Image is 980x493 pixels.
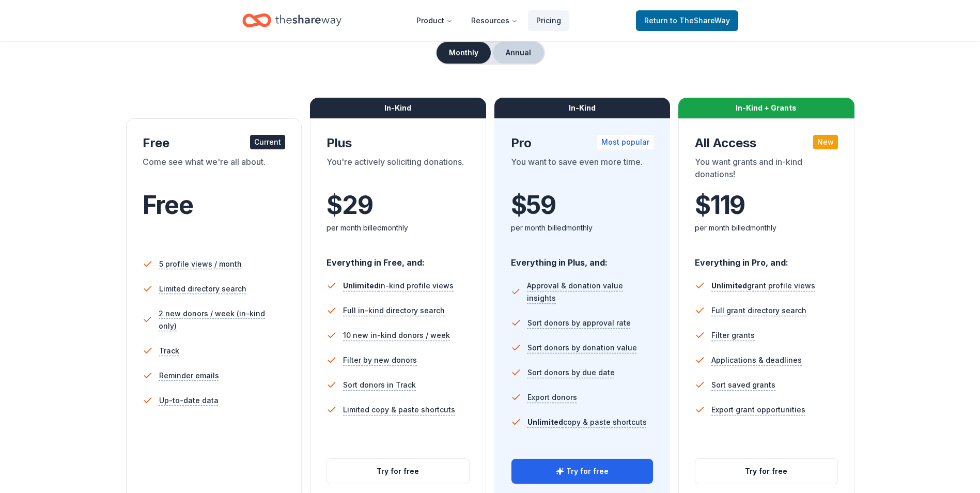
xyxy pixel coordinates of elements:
button: Try for free [327,459,469,484]
div: You're actively soliciting donations. [326,156,470,184]
div: Everything in Pro, and: [695,248,838,269]
span: 10 new in-kind donors / week [343,329,450,342]
span: Limited copy & paste shortcuts [343,404,455,416]
div: In-Kind [494,98,671,118]
span: to TheShareWay [670,16,730,25]
span: 5 profile views / month [159,258,242,270]
div: per month billed monthly [511,222,654,234]
span: $ 119 [695,191,745,220]
span: grant profile views [711,281,815,290]
span: Sort saved grants [711,379,775,391]
span: Track [159,345,179,357]
button: Annual [493,42,544,64]
div: New [813,135,838,149]
button: Product [408,10,461,31]
button: Try for free [695,459,837,484]
span: $ 59 [511,191,556,220]
span: $ 29 [326,191,372,220]
span: Unlimited [711,281,747,290]
div: per month billed monthly [695,222,838,234]
div: Everything in Plus, and: [511,248,654,269]
span: 2 new donors / week (in-kind only) [159,307,285,332]
div: Free [143,135,286,151]
div: You want grants and in-kind donations! [695,156,838,184]
div: In-Kind [310,98,486,118]
a: Returnto TheShareWay [636,10,738,31]
div: All Access [695,135,838,151]
a: Home [242,8,341,33]
div: In-Kind + Grants [678,98,854,118]
span: Unlimited [343,281,379,290]
div: per month billed monthly [326,222,470,234]
span: Sort donors in Track [343,379,416,391]
span: copy & paste shortcuts [527,418,647,426]
span: Sort donors by donation value [527,342,637,354]
span: Reminder emails [159,369,219,382]
span: Applications & deadlines [711,354,802,366]
span: Filter grants [711,329,755,342]
span: Full grant directory search [711,304,806,317]
div: Current [250,135,285,149]
a: Pricing [528,10,569,31]
span: Unlimited [527,418,563,426]
span: Sort donors by approval rate [527,317,631,329]
span: Export grant opportunities [711,404,805,416]
span: Up-to-date data [159,394,219,407]
span: Full in-kind directory search [343,304,445,317]
span: Return [644,14,730,27]
div: Come see what we're all about. [143,156,286,184]
span: in-kind profile views [343,281,454,290]
div: Most popular [597,135,654,149]
div: Everything in Free, and: [326,248,470,269]
nav: Main [408,8,569,33]
span: Limited directory search [159,283,246,295]
span: Sort donors by due date [527,366,615,379]
button: Monthly [437,42,491,64]
button: Try for free [511,459,654,484]
div: You want to save even more time. [511,156,654,184]
div: Pro [511,135,654,151]
span: Free [143,190,193,220]
button: Resources [463,10,526,31]
span: Approval & donation value insights [527,280,654,304]
div: Plus [326,135,470,151]
span: Filter by new donors [343,354,417,366]
span: Export donors [527,391,577,404]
